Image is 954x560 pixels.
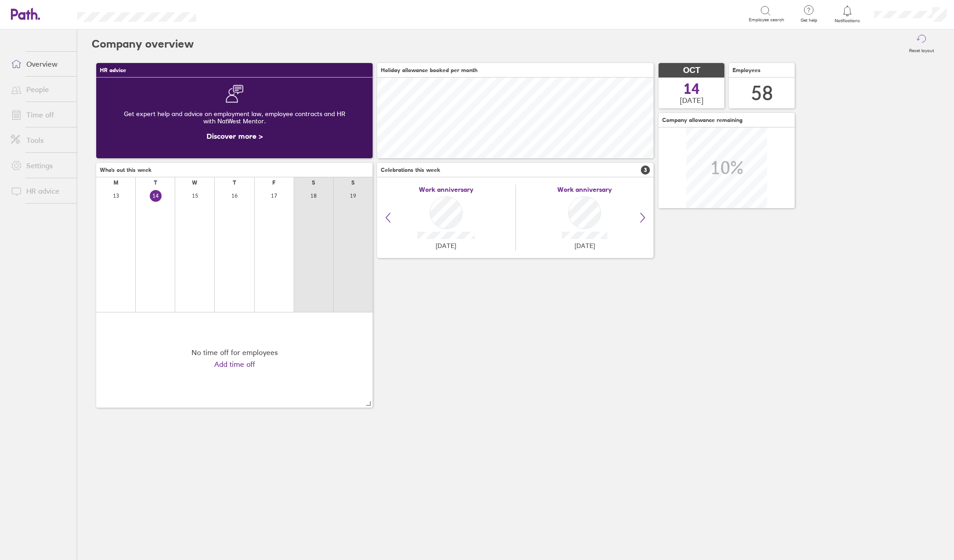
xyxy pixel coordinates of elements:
[192,180,197,186] div: W
[4,80,77,98] a: People
[662,117,743,123] span: Company allowance remaining
[641,166,650,175] span: 3
[833,5,862,24] a: Notifications
[575,242,595,249] span: [DATE]
[351,180,354,186] div: S
[233,180,236,186] div: T
[381,167,440,173] span: Celebrations this week
[214,360,255,368] a: Add time off
[100,167,152,173] span: Who's out this week
[733,67,761,73] span: Employees
[113,180,118,186] div: M
[794,18,824,23] span: Get help
[192,348,278,356] div: No time off for employees
[749,17,784,23] span: Employee search
[4,55,77,73] a: Overview
[92,29,194,58] h2: Company overview
[154,180,157,186] div: T
[4,106,77,124] a: Time off
[221,10,244,18] div: Search
[207,131,263,141] a: Discover more >
[312,180,315,186] div: S
[419,186,473,193] span: Work anniversary
[680,96,703,104] span: [DATE]
[436,242,456,249] span: [DATE]
[4,131,77,149] a: Tools
[683,66,700,75] span: OCT
[684,82,700,96] span: 14
[100,67,126,73] span: HR advice
[4,156,77,175] a: Settings
[381,67,477,73] span: Holiday allowance booked per month
[4,182,77,200] a: HR advice
[272,180,275,186] div: F
[557,186,612,193] span: Work anniversary
[904,45,939,54] label: Reset layout
[904,29,939,58] button: Reset layout
[833,18,862,24] span: Notifications
[751,82,773,105] div: 58
[103,103,365,132] div: Get expert help and advice on employment law, employee contracts and HR with NatWest Mentor.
